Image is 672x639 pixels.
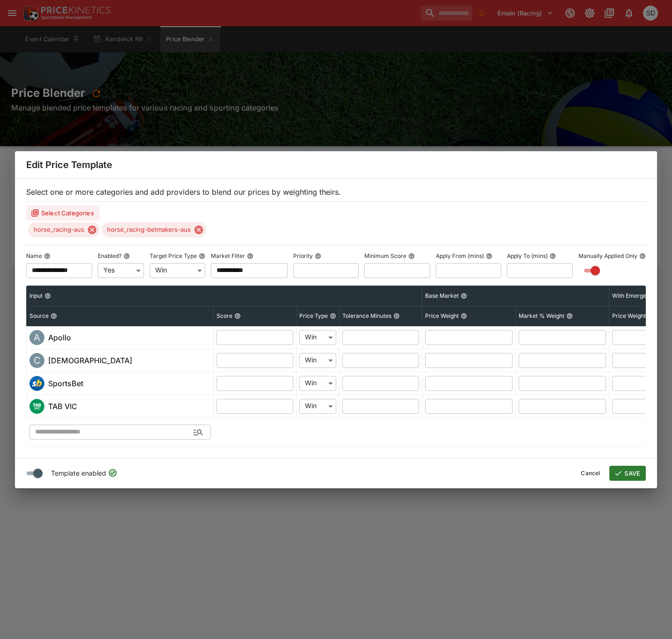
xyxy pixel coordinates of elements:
div: Win [299,330,336,345]
h6: SportsBet [48,378,83,389]
button: Select Categories [26,206,100,220]
div: tab_vic_fixed [29,399,44,414]
span: Template enabled [51,468,106,478]
img: sportsbet.png [29,376,44,391]
span: horse_racing-aus [28,225,90,235]
button: Name [44,253,51,259]
p: Market % Weight [519,312,564,320]
div: Win [150,263,205,278]
div: Win [299,353,336,367]
button: Source [51,313,57,319]
h6: TAB VIC [48,401,77,412]
p: Price Weight [612,312,646,320]
button: Open [190,424,207,441]
button: Manually Applied Only [639,253,646,259]
p: Base Market [425,292,459,300]
p: Market Filter [211,252,245,260]
button: Score [234,313,241,319]
button: Minimum Score [408,253,415,259]
button: Market % Weight [566,313,573,319]
button: Apply From (mins) [486,253,492,259]
button: Tolerance Minutes [393,313,400,319]
div: sportsbet [29,376,44,391]
button: Enabled? [123,253,130,259]
p: Apply From (mins) [436,252,484,260]
button: Apply To (mins) [549,253,556,259]
h6: Apollo [48,332,71,343]
span: horse_racing-betmakers-aus [101,225,196,235]
img: victab.png [29,399,44,414]
div: Edit Price Template [15,151,657,178]
p: Source [29,312,49,320]
p: With Emergencies [612,292,660,300]
div: Win [299,375,336,390]
p: Enabled? [98,252,122,260]
div: Yes [98,263,144,278]
div: horse_racing-betmakers-aus [101,222,206,237]
button: Base Market [461,293,467,299]
button: Price Type [330,313,336,319]
div: horse_racing-aus [28,222,100,237]
p: Tolerance Minutes [342,312,391,320]
div: chrysos [29,353,44,368]
button: Price Weight [461,313,467,319]
p: Target Price Type [150,252,197,260]
p: Manually Applied Only [578,252,637,260]
div: apollo [29,330,44,345]
p: Name [26,252,42,260]
p: Minimum Score [364,252,406,260]
button: Cancel [575,466,606,481]
p: Priority [293,252,313,260]
p: Apply To (mins) [507,252,548,260]
p: Score [217,312,232,320]
button: Target Price Type [199,253,205,259]
h6: [DEMOGRAPHIC_DATA] [48,355,132,366]
button: Input [44,293,51,299]
button: Priority [315,253,321,259]
button: Market Filter [247,253,253,259]
button: SAVE [609,466,646,481]
span: Select one or more categories and add providers to blend our prices by weighting theirs. [26,187,341,197]
p: Price Weight [425,312,459,320]
p: Input [29,292,43,300]
p: Price Type [299,312,328,320]
div: Win [299,398,336,413]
